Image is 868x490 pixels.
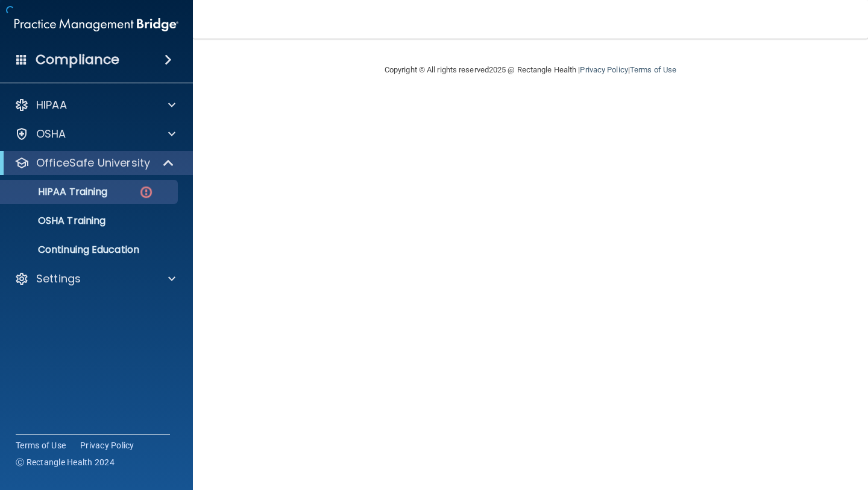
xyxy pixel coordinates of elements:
img: danger-circle.6113f641.png [139,185,154,200]
img: PMB logo [14,13,178,37]
div: Copyright © All rights reserved 2025 @ Rectangle Health | | [310,51,750,89]
p: OSHA Training [8,215,105,227]
p: HIPAA [36,98,67,112]
a: OSHA [14,127,175,141]
p: Continuing Education [8,244,172,256]
h4: Compliance [36,51,119,68]
a: HIPAA [14,98,175,112]
a: Terms of Use [630,65,676,74]
p: HIPAA Training [8,186,107,198]
p: OSHA [36,127,66,141]
a: OfficeSafe University [14,156,175,170]
p: OfficeSafe University [36,156,150,170]
span: Ⓒ Rectangle Health 2024 [16,456,115,468]
a: Terms of Use [16,439,66,451]
a: Settings [14,272,175,286]
a: Privacy Policy [580,65,627,74]
p: Settings [36,272,81,286]
a: Privacy Policy [80,439,134,451]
